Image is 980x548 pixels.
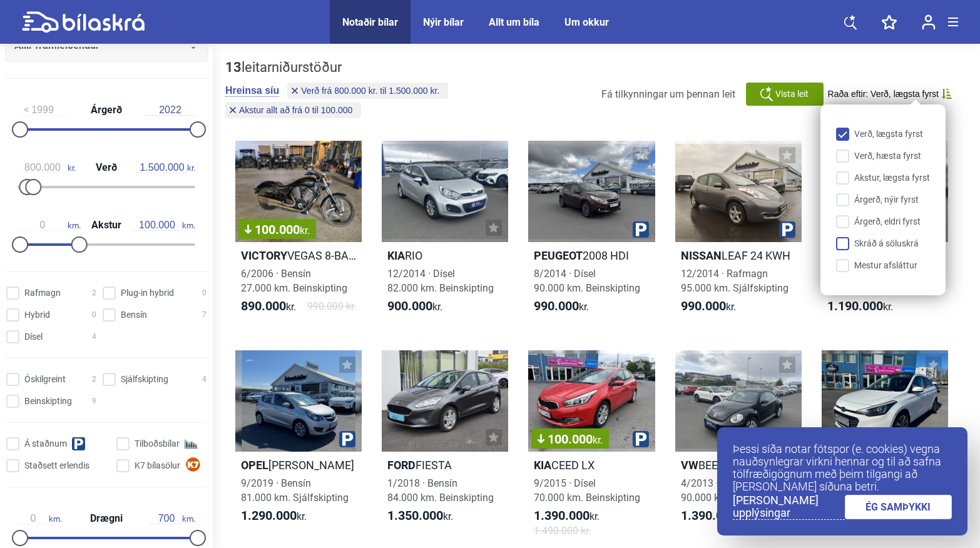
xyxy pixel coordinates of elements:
[92,395,96,408] span: 9
[121,308,147,322] span: Bensín
[854,128,923,141] span: Verð, lægsta fyrst
[593,434,603,446] span: kr.
[423,16,464,28] div: Nýir bílar
[827,299,893,314] span: kr.
[151,513,195,524] span: km.
[534,459,551,472] b: Kia
[675,141,802,325] a: NissanLEAF 24 KWH12/2014 · Rafmagn95.000 km. Sjálfskipting990.000kr.
[564,16,609,28] a: Um okkur
[241,268,347,294] span: 6/2006 · Bensín 27.000 km. Beinskipting
[241,508,297,523] b: 1.290.000
[854,171,930,185] span: Akstur, lægsta fyrst
[528,141,655,325] a: Peugeot2008 HDI8/2014 · Dísel90.000 km. Beinskipting990.000kr.
[601,88,735,100] span: Fá tilkynningar um þennan leit
[633,221,649,238] img: parking.png
[534,298,579,313] b: 990.000
[121,373,168,386] span: Sjálfskipting
[135,459,180,472] span: K7 bílasölur
[387,249,405,262] b: Kia
[92,287,96,300] span: 2
[775,88,809,101] span: Vista leit
[534,249,583,262] b: Peugeot
[382,458,508,472] h2: FIESTA
[681,249,722,262] b: Nissan
[24,330,43,343] span: Dísel
[287,83,448,99] button: Verð frá 800.000 kr. til 1.500.000 kr.
[681,477,787,504] span: 4/2013 · Bensín 90.000 km. Beinskipting
[202,373,207,386] span: 4
[845,495,952,519] a: ÉG SAMÞYKKI
[854,215,921,228] span: Árgerð, eldri fyrst
[854,150,921,163] span: Verð, hæsta fyrst
[87,514,126,524] span: Drægni
[24,437,67,450] span: Á staðnum
[779,221,795,238] img: parking.png
[733,494,845,520] a: [PERSON_NAME] upplýsingar
[241,299,296,314] span: kr.
[202,287,207,300] span: 0
[528,248,655,263] h2: 2008 HDI
[387,268,494,294] span: 12/2014 · Dísel 82.000 km. Beinskipting
[225,102,361,118] button: Akstur allt að frá 0 til 100.000
[339,431,355,447] img: parking.png
[132,220,195,231] span: km.
[681,459,698,472] b: VW
[534,268,640,294] span: 8/2014 · Dísel 90.000 km. Beinskipting
[387,459,416,472] b: Ford
[387,508,443,523] b: 1.350.000
[828,89,939,99] span: Raða eftir: Verð, lægsta fyrst
[121,287,174,300] span: Plug-in hybrid
[225,59,242,75] b: 13
[733,443,952,493] p: Þessi síða notar fótspor (e. cookies) vegna nauðsynlegrar virkni hennar og til að safna tölfræðig...
[235,248,362,263] h2: VEGAS 8-BALL
[88,105,125,115] span: Árgerð
[675,248,802,263] h2: LEAF 24 KWH
[18,513,62,524] span: km.
[828,89,952,99] button: Raða eftir: Verð, lægsta fyrst
[382,141,508,325] a: KiaRIO12/2014 · Dísel82.000 km. Beinskipting900.000kr.
[241,249,287,262] b: Victory
[241,477,349,504] span: 9/2019 · Bensín 81.000 km. Sjálfskipting
[387,298,432,313] b: 900.000
[528,458,655,472] h2: CEED LX
[681,508,737,523] b: 1.390.000
[342,16,398,28] a: Notaðir bílar
[538,433,603,445] span: 100.000
[245,223,310,236] span: 100.000
[827,298,883,313] b: 1.190.000
[489,16,539,28] a: Allt um bíla
[24,459,89,472] span: Staðsett erlendis
[225,59,589,76] div: leitarniðurstöður
[534,524,591,538] span: 1.490.000 kr.
[24,373,66,386] span: Óskilgreint
[633,431,649,447] img: parking.png
[24,308,50,322] span: Hybrid
[534,299,589,314] span: kr.
[24,395,72,408] span: Beinskipting
[225,84,279,97] button: Hreinsa síu
[534,508,590,523] b: 1.390.000
[307,299,356,314] span: 990.000 kr.
[235,458,362,472] h2: [PERSON_NAME]
[241,459,268,472] b: Opel
[18,220,81,231] span: km.
[387,509,453,524] span: kr.
[854,193,919,206] span: Árgerð, nýir fyrst
[534,477,640,504] span: 9/2015 · Dísel 70.000 km. Beinskipting
[681,509,747,524] span: kr.
[92,308,96,322] span: 0
[235,141,362,325] a: 100.000kr.VictoryVEGAS 8-BALL6/2006 · Bensín27.000 km. Beinskipting890.000kr.990.000 kr.
[18,162,76,173] span: kr.
[88,220,125,230] span: Akstur
[137,162,195,173] span: kr.
[239,106,352,114] span: Akstur allt að frá 0 til 100.000
[241,509,307,524] span: kr.
[387,477,494,504] span: 1/2018 · Bensín 84.000 km. Beinskipting
[387,299,442,314] span: kr.
[92,330,96,343] span: 4
[922,14,936,30] img: user-login.svg
[854,237,919,250] span: Skráð á söluskrá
